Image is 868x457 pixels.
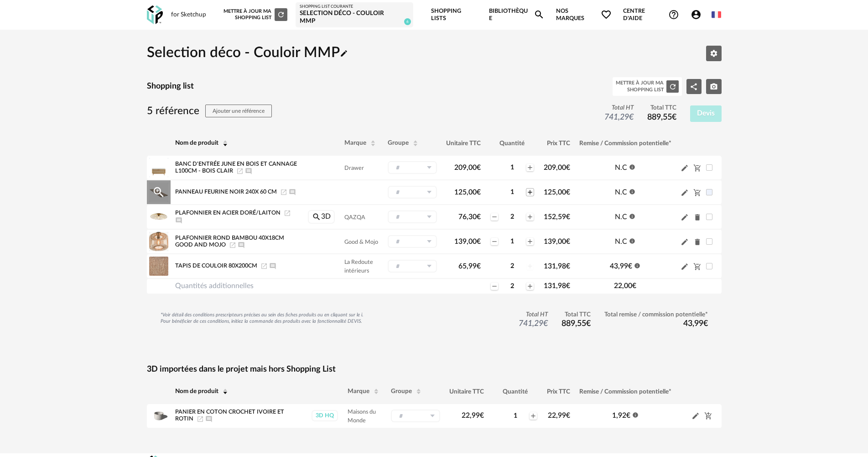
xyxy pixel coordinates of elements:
button: Devis [690,105,722,122]
span: Heart Outline icon [601,9,612,20]
div: Sélectionner un groupe [388,260,437,273]
span: Information icon [629,237,635,244]
div: Sélectionner un groupe [388,235,437,248]
span: 152,59 [544,213,570,221]
span: Refresh icon [669,84,677,89]
span: La Redoute intérieurs [344,259,373,273]
span: € [477,164,481,171]
span: € [566,189,570,196]
span: Information icon [629,163,635,170]
span: 889,55 [647,113,676,121]
span: 131,98 [544,282,570,289]
span: Pencil icon [681,237,689,246]
span: Banc d'entrée JUNE en bois et cannage L100cm - Bois clair [175,161,297,174]
div: 2 [499,262,525,270]
span: Launch icon [280,189,287,194]
span: Pencil icon [340,46,348,60]
div: for Sketchup [171,11,206,19]
span: Plus icon [526,283,534,290]
div: Sélectionner un groupe [388,210,437,223]
span: Delete icon [693,237,702,246]
span: € [628,263,632,270]
div: 1 [499,188,525,196]
span: Ajouter une référence [213,108,265,114]
span: Nom de produit [175,388,218,394]
span: 65,99 [458,263,481,270]
span: 6 [404,18,411,25]
div: 2 [499,213,525,221]
span: Marque [344,140,366,147]
button: Ajouter une référence [205,105,272,117]
span: Plus icon [526,238,534,245]
div: Mettre à jour ma Shopping List [616,80,664,93]
img: fr [712,10,722,20]
div: 1 [502,412,529,420]
span: QAZQA [344,215,365,220]
div: Sélectionner un groupe [388,161,437,174]
span: Ajouter un commentaire [175,217,182,223]
span: € [626,412,630,419]
div: *Voir détail des conditions prescripteurs précises au sein des fiches produits ou en cliquant sur... [161,312,364,325]
span: 22,99 [462,412,484,419]
div: Sélectionner un groupe [391,410,440,422]
a: Magnify icon3D [308,210,335,224]
th: Unitaire TTC [442,131,485,156]
div: Sélectionner un groupe [388,186,437,199]
span: € [480,412,484,419]
img: Product pack shot [149,232,168,251]
span: € [566,213,570,221]
span: Plus icon [526,164,534,171]
div: Mettre à jour ma Shopping List [222,8,287,21]
span: 76,30 [458,213,481,221]
span: Information icon [629,188,635,195]
span: Ajouter un commentaire [205,416,213,422]
a: Launch icon [260,263,268,268]
span: € [703,320,708,328]
button: Camera icon [706,79,722,95]
span: Cart Minus icon [693,164,702,171]
span: € [543,320,548,328]
span: Pencil icon [691,411,700,420]
span: Ajouter un commentaire [245,168,252,173]
span: Camera icon [710,83,718,90]
span: Editer les paramètres [710,49,718,57]
span: Ajouter un commentaire [269,263,276,268]
th: Unitaire TTC [445,379,489,404]
span: 125,00 [544,189,570,196]
span: 139,00 [454,238,481,245]
span: Ajouter un commentaire [238,242,245,247]
h4: Shopping list [147,81,194,92]
span: € [566,263,570,270]
a: Launch icon [197,416,204,422]
span: 125,00 [454,189,481,196]
span: 209,00 [454,164,481,171]
div: 1 [499,237,525,246]
span: Pencil icon [681,262,689,271]
button: Refresh icon [666,80,678,92]
th: Remise / Commission potentielle* [575,131,676,156]
span: Maisons du Monde [348,409,376,423]
span: Account Circle icon [691,9,702,20]
button: Share Variant icon [686,79,702,95]
span: Minus icon [491,238,498,245]
span: N.C [615,238,627,245]
span: 131,98 [544,263,570,270]
span: € [477,238,481,245]
img: Product pack shot [149,207,168,226]
span: Devis [697,110,715,117]
span: € [477,213,481,221]
span: 1,92 [612,412,630,419]
span: Cart Minus icon [693,189,702,196]
span: Total TTC [561,311,591,319]
th: Remise / Commission potentielle* [575,379,676,404]
span: 43,99 [683,320,708,328]
span: € [477,263,481,270]
span: Pencil icon [681,213,689,221]
a: 3D HQ [311,410,338,421]
span: Groupe [388,140,409,147]
a: Launch icon [284,210,291,215]
span: € [566,282,570,289]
